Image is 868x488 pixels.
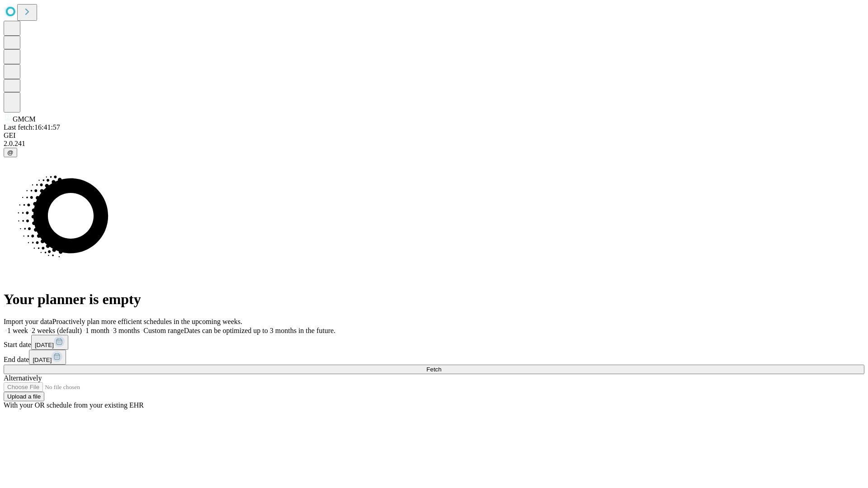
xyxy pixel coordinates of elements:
[4,374,42,382] span: Alternatively
[4,318,52,325] span: Import your data
[143,327,184,334] span: Custom range
[426,366,441,373] span: Fetch
[4,291,864,308] h1: Your planner is empty
[35,342,54,348] span: [DATE]
[52,318,242,325] span: Proactively plan more efficient schedules in the upcoming weeks.
[85,327,109,334] span: 1 month
[29,350,66,365] button: [DATE]
[33,357,52,363] span: [DATE]
[4,350,864,365] div: End date
[4,140,864,148] div: 2.0.241
[4,392,44,401] button: Upload a file
[184,327,335,334] span: Dates can be optimized up to 3 months in the future.
[113,327,140,334] span: 3 months
[32,327,82,334] span: 2 weeks (default)
[4,131,864,140] div: GEI
[4,401,144,409] span: With your OR schedule from your existing EHR
[4,148,17,157] button: @
[13,115,36,123] span: GMCM
[4,335,864,350] div: Start date
[7,327,28,334] span: 1 week
[7,149,14,156] span: @
[4,123,60,131] span: Last fetch: 16:41:57
[4,365,864,374] button: Fetch
[31,335,68,350] button: [DATE]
